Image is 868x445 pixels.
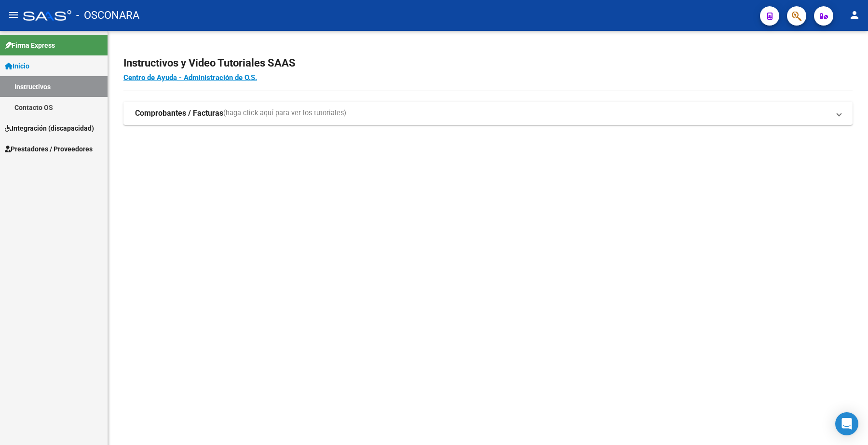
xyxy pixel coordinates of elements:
[5,144,93,154] span: Prestadores / Proveedores
[8,9,19,21] mat-icon: menu
[135,108,223,119] strong: Comprobantes / Facturas
[76,5,139,26] span: - OSCONARA
[123,54,853,72] h2: Instructivos y Video Tutoriales SAAS
[5,61,29,71] span: Inicio
[5,40,55,51] span: Firma Express
[223,108,346,119] span: (haga click aquí para ver los tutoriales)
[123,102,853,125] mat-expansion-panel-header: Comprobantes / Facturas(haga click aquí para ver los tutoriales)
[123,73,257,82] a: Centro de Ayuda - Administración de O.S.
[849,9,860,21] mat-icon: person
[835,412,858,435] div: Open Intercom Messenger
[5,123,94,134] span: Integración (discapacidad)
